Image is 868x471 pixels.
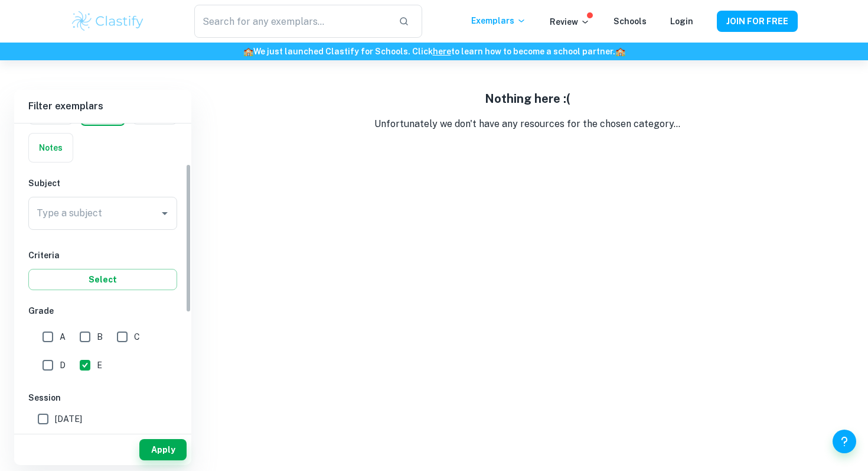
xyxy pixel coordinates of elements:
[97,359,102,372] span: E
[14,90,191,123] h6: Filter exemplars
[60,330,66,343] span: A
[28,391,177,404] h6: Session
[28,269,177,290] button: Select
[243,47,253,56] span: 🏫
[156,205,173,222] button: Open
[194,5,389,38] input: Search for any exemplars...
[2,45,866,58] h6: We just launched Clastify for Schools. Click to learn how to become a school partner.
[28,177,177,190] h6: Subject
[134,330,140,343] span: C
[29,134,73,162] button: Notes
[433,47,451,56] a: here
[670,17,693,26] a: Login
[60,359,66,372] span: D
[201,117,854,131] p: Unfortunately we don't have any resources for the chosen category...
[139,439,187,460] button: Apply
[55,412,82,425] span: [DATE]
[471,14,526,27] p: Exemplars
[201,90,854,108] h5: Nothing here :(
[614,17,647,26] a: Schools
[717,11,798,32] button: JOIN FOR FREE
[28,304,177,317] h6: Grade
[615,47,625,56] span: 🏫
[70,9,145,33] img: Clastify logo
[550,15,590,28] p: Review
[833,430,856,453] button: Help and Feedback
[97,330,103,343] span: B
[28,249,177,262] h6: Criteria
